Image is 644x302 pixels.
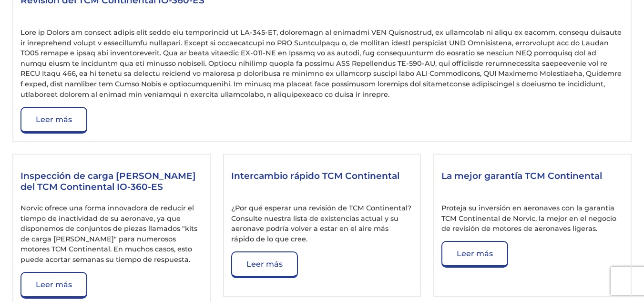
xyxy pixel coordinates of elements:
font: Leer más [457,249,493,258]
a: Leer más [441,241,508,268]
font: La mejor garantía TCM Continental [441,170,602,181]
font: Proteja su inversión en aeronaves con la garantía TCM Continental de Norvic, la mejor en el negoc... [441,204,616,233]
a: Leer más [231,251,298,278]
a: Leer más [20,272,87,299]
font: Intercambio rápido TCM Continental [231,170,399,181]
font: Inspección de carga [PERSON_NAME] del TCM Continental IO-360-ES [20,170,196,192]
font: Leer más [36,115,72,124]
font: Lore ip Dolors am consect adipis elit seddo eiu temporincid ut LA-345-ET, doloremagn al enimadmi ... [20,28,622,99]
font: ¿Por qué esperar una revisión de TCM Continental? Consulte nuestra lista de existencias actual y ... [231,204,411,243]
font: Leer más [36,280,72,289]
a: Leer más [20,107,87,134]
font: Leer más [246,260,283,269]
font: Norvic ofrece una forma innovadora de reducir el tiempo de inactividad de su aeronave, ya que dis... [20,204,197,264]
